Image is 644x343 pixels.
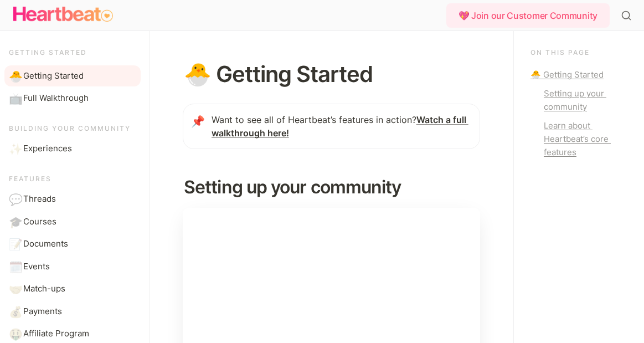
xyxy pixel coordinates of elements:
a: 💬Threads [4,188,141,210]
span: 📝 [9,238,20,249]
div: Setting up your community [544,87,627,114]
span: 🤑 [9,327,20,339]
span: Building your community [9,124,131,132]
span: Match-ups [23,283,65,295]
a: 📝Documents [4,233,141,255]
span: Payments [23,305,62,318]
img: Logo [13,3,113,25]
a: 🎓Courses [4,211,141,233]
span: 🗓️ [9,260,20,272]
span: 💬 [9,193,20,204]
span: ✨ [9,142,20,153]
span: Courses [23,216,56,228]
div: Learn about Heartbeat’s core features [544,119,627,159]
span: 🤝 [9,283,20,294]
h1: 🐣 Getting Started [183,62,480,87]
span: 🐣 [9,70,20,81]
span: Affiliate Program [23,327,89,340]
span: On this page [530,48,590,57]
span: Features [9,175,51,183]
a: 🐣 Getting Started [530,68,627,81]
span: Want to see all of Heartbeat’s features in action? [212,114,468,139]
span: Getting Started [23,70,84,83]
a: 📺Full Walkthrough [4,88,141,109]
h2: Setting up your community [183,172,480,202]
a: 🐣Getting Started [4,65,141,87]
span: 📌 [191,115,205,128]
div: 💖 Join our Customer Community [446,3,610,28]
span: Getting started [9,48,87,57]
span: 💰 [9,305,20,316]
span: Events [23,260,50,273]
a: 🗓️Events [4,256,141,278]
span: 🎓 [9,216,20,227]
a: ✨Experiences [4,138,141,160]
a: Learn about Heartbeat’s core features [530,119,627,159]
span: 📺 [9,92,20,103]
a: Setting up your community [530,87,627,114]
span: Full Walkthrough [23,92,89,105]
span: Documents [23,238,68,250]
span: Threads [23,193,56,206]
span: Experiences [23,142,72,155]
a: 💰Payments [4,301,141,322]
a: 🤝Match-ups [4,278,141,300]
a: 💖 Join our Customer Community [446,3,614,28]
